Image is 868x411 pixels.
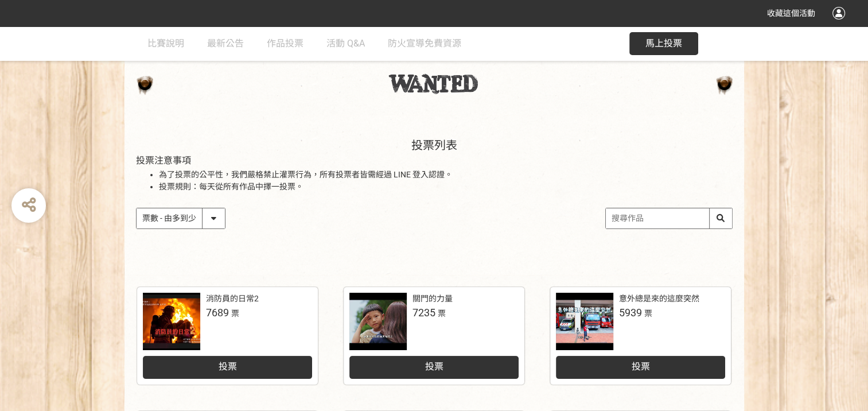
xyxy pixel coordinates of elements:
[326,38,365,49] span: 活動 Q&A
[206,307,229,319] span: 7689
[425,361,443,372] span: 投票
[159,181,733,193] li: 投票規則：每天從所有作品中擇一投票。
[767,9,815,18] span: 收藏這個活動
[207,38,244,49] span: 最新公告
[147,38,184,49] span: 比賽說明
[267,26,303,61] a: 作品投票
[388,26,461,61] a: 防火宣導免費資源
[159,169,733,181] li: 為了投票的公平性，我們嚴格禁止灌票行為，所有投票者皆需經過 LINE 登入認證。
[267,38,303,49] span: 作品投票
[388,38,461,49] span: 防火宣導免費資源
[619,293,699,305] div: 意外總是來的這麼突然
[137,287,318,385] a: 消防員的日常27689票投票
[631,361,649,372] span: 投票
[344,287,524,385] a: 關門的力量7235票投票
[438,309,446,318] span: 票
[644,309,652,318] span: 票
[619,307,642,319] span: 5939
[412,293,453,305] div: 關門的力量
[606,208,732,228] input: 搜尋作品
[137,208,225,228] select: Sorting
[326,26,365,61] a: 活動 Q&A
[218,361,236,372] span: 投票
[147,26,184,61] a: 比賽說明
[206,293,259,305] div: 消防員的日常2
[207,26,244,61] a: 最新公告
[645,38,682,49] span: 馬上投票
[136,138,733,152] h2: 投票列表
[412,307,435,319] span: 7235
[550,287,731,385] a: 意外總是來的這麼突然5939票投票
[231,309,239,318] span: 票
[629,32,698,55] button: 馬上投票
[136,155,191,166] span: 投票注意事項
